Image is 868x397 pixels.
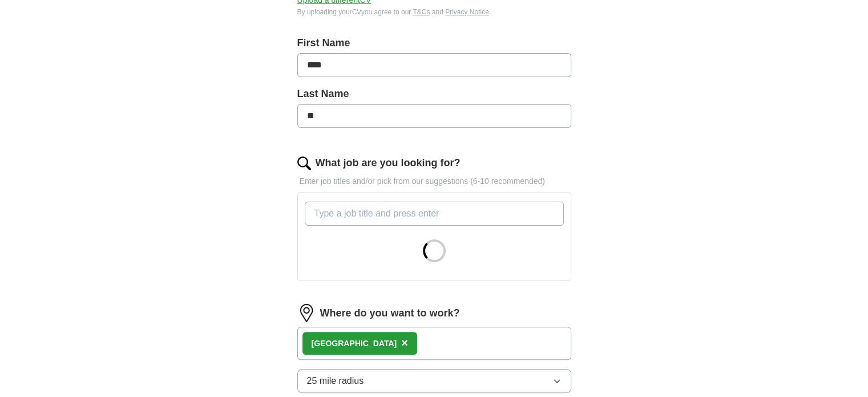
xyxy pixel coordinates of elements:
label: Where do you want to work? [320,306,460,321]
input: Type a job title and press enter [305,202,564,226]
a: T&Cs [413,8,430,16]
a: Privacy Notice [445,8,489,16]
img: location.png [297,304,316,322]
button: 25 mile radius [297,369,571,393]
label: What job are you looking for? [316,155,461,171]
label: First Name [297,35,571,51]
div: By uploading your CV you agree to our and . [297,7,571,17]
p: Enter job titles and/or pick from our suggestions (6-10 recommended) [297,175,571,187]
button: × [401,335,408,352]
div: [GEOGRAPHIC_DATA] [312,338,397,350]
span: × [401,336,408,349]
img: search.png [297,157,311,170]
label: Last Name [297,86,571,102]
span: 25 mile radius [307,374,364,388]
